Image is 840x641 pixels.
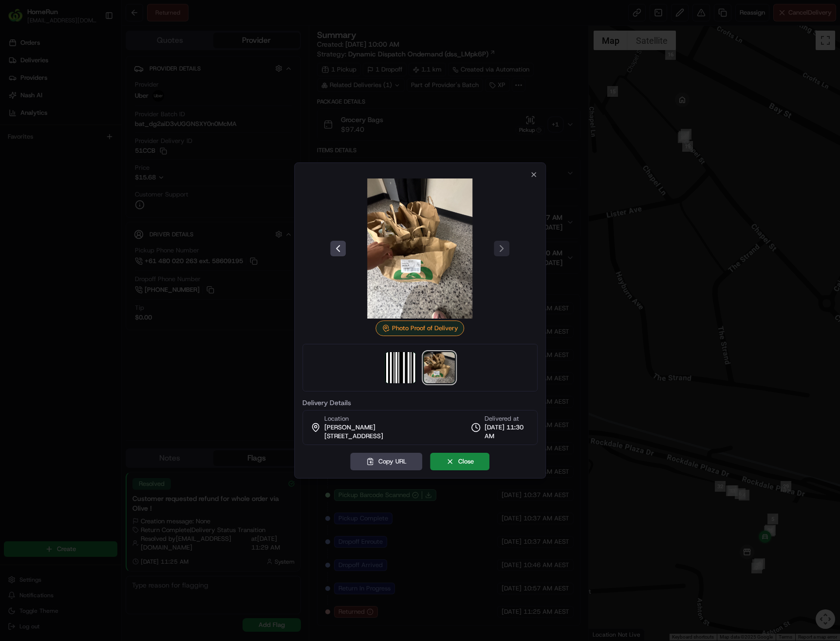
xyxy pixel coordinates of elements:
[350,178,490,319] img: photo_proof_of_delivery image
[302,399,538,406] label: Delivery Details
[376,320,465,336] div: Photo Proof of Delivery
[324,432,383,441] span: [STREET_ADDRESS]
[324,423,375,432] span: [PERSON_NAME]
[351,453,423,470] button: Copy URL
[430,453,490,470] button: Close
[324,414,349,423] span: Location
[485,423,529,441] span: [DATE] 11:30 AM
[424,352,455,383] img: photo_proof_of_delivery image
[485,414,529,423] span: Delivered at
[385,352,416,383] img: barcode_scan_on_pickup image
